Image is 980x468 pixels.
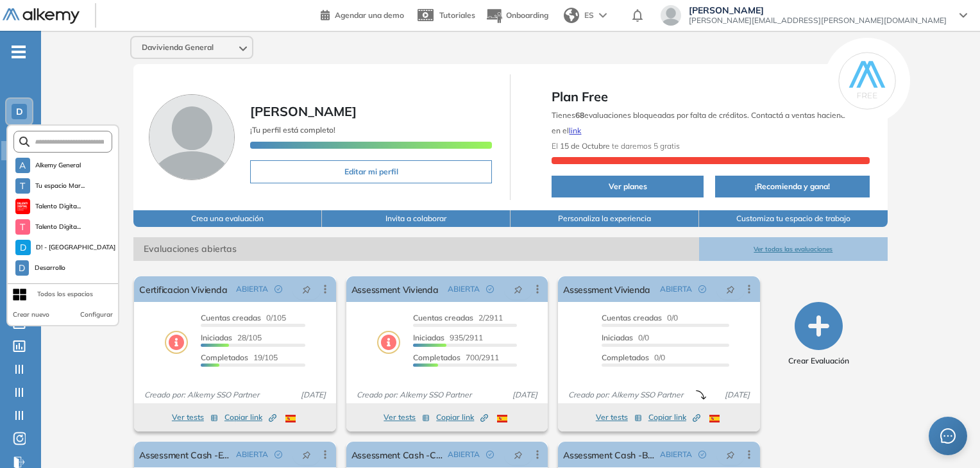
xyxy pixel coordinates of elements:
[201,313,261,322] span: Cuentas creadas
[224,410,276,425] button: Copiar link
[564,8,579,23] img: world
[511,210,699,227] button: Personaliza la experiencia
[275,285,282,293] span: check-circle
[648,412,700,423] span: Copiar link
[563,442,654,467] a: Assessment Cash -B Corporativo
[34,263,67,273] span: Desarrollo
[351,389,477,401] span: Creado por: Alkemy SSO Partner
[413,353,499,362] span: 700/2911
[602,333,633,342] span: Iniciadas
[133,237,699,261] span: Evaluaciones abiertas
[916,406,980,468] iframe: Chat Widget
[36,242,118,253] span: D! - [GEOGRAPHIC_DATA] 17
[720,389,755,401] span: [DATE]
[648,410,700,425] button: Copiar link
[19,160,26,171] span: A
[660,449,692,460] span: ABIERTA
[413,333,444,342] span: Iniciadas
[602,353,649,362] span: Completados
[486,2,548,29] button: Onboarding
[602,313,678,322] span: 0/0
[20,181,25,191] span: T
[322,210,511,227] button: Invita a colaborar
[201,313,286,322] span: 0/105
[19,263,25,273] span: D
[250,103,357,119] span: [PERSON_NAME]
[716,444,745,465] button: pushpin
[133,210,322,227] button: Crea una evaluación
[486,285,494,293] span: check-circle
[351,442,443,467] a: Assessment Cash -C Corporativo
[236,283,268,295] span: ABIERTA
[504,444,532,465] button: pushpin
[250,160,492,183] button: Editar mi perfil
[172,410,218,425] button: Ver tests
[384,410,430,425] button: Ver tests
[201,333,232,342] span: Iniciadas
[436,412,488,423] span: Copiar link
[506,10,548,20] span: Onboarding
[224,412,276,423] span: Copiar link
[514,284,523,294] span: pushpin
[788,355,849,367] span: Crear Evaluación
[37,289,93,299] div: Todos los espacios
[142,42,214,53] span: Davivienda General
[201,353,278,362] span: 19/105
[3,8,80,24] img: Logo
[139,276,227,302] a: Certificacion Vivienda
[292,444,321,465] button: pushpin
[726,449,735,460] span: pushpin
[560,141,610,151] b: 15 de Octubre
[699,210,888,227] button: Customiza tu espacio de trabajo
[602,313,662,322] span: Cuentas creadas
[698,285,706,293] span: check-circle
[596,410,642,425] button: Ver tests
[698,451,706,458] span: check-circle
[35,222,81,232] span: Talento Digita...
[602,333,649,342] span: 0/0
[584,10,594,21] span: ES
[413,333,483,342] span: 935/2911
[689,5,947,15] span: [PERSON_NAME]
[439,10,475,20] span: Tutoriales
[552,141,680,151] span: El te daremos 5 gratis
[436,410,488,425] button: Copiar link
[17,201,28,212] img: https://assets.alkemy.org/workspaces/620/d203e0be-08f6-444b-9eae-a92d815a506f.png
[12,51,26,53] i: -
[699,237,888,261] button: Ver todas las evaluaciones
[486,451,494,458] span: check-circle
[689,15,947,26] span: [PERSON_NAME][EMAIL_ADDRESS][PERSON_NAME][DOMAIN_NAME]
[201,353,248,362] span: Completados
[552,87,869,106] span: Plan Free
[13,310,49,320] button: Crear nuevo
[514,449,523,460] span: pushpin
[413,313,503,322] span: 2/2911
[602,353,665,362] span: 0/0
[201,333,262,342] span: 28/105
[351,276,439,302] a: Assessment Vivienda
[413,313,473,322] span: Cuentas creadas
[285,415,296,422] img: ESP
[563,389,688,401] span: Creado por: Alkemy SSO Partner
[149,94,235,180] img: Foto de perfil
[302,284,311,294] span: pushpin
[563,276,650,302] a: Assessment Vivienda
[35,181,85,191] span: Tu espacio Mar...
[302,449,311,460] span: pushpin
[296,389,331,401] span: [DATE]
[569,126,581,135] a: link
[35,201,81,212] span: Talento Digita...
[236,449,268,460] span: ABIERTA
[552,110,867,135] span: Tienes evaluaciones bloqueadas por falta de créditos. Contactá a ventas haciendo click en el
[507,389,543,401] span: [DATE]
[660,283,692,295] span: ABIERTA
[709,415,720,422] img: ESP
[20,222,25,232] span: T
[552,176,703,197] button: Ver planes
[20,242,26,253] span: D
[275,451,282,458] span: check-circle
[250,125,335,135] span: ¡Tu perfil está completo!
[80,310,113,320] button: Configurar
[788,302,849,367] button: Crear Evaluación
